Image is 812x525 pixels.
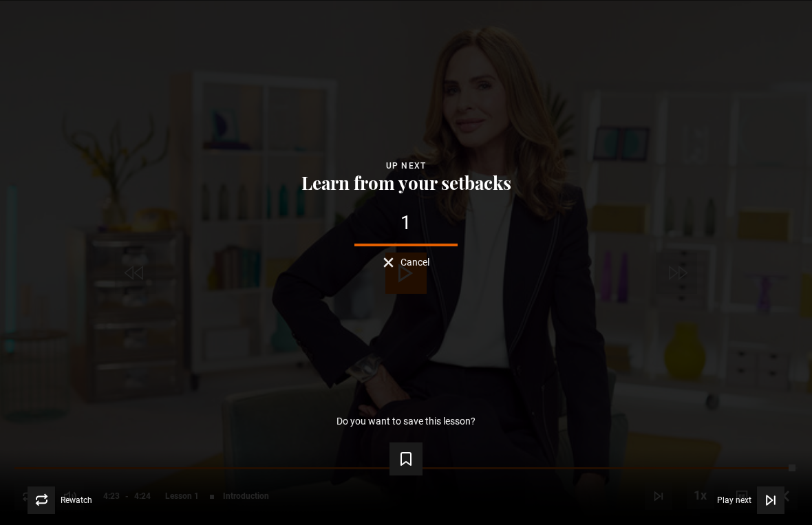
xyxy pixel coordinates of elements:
span: Play next [717,496,751,504]
button: Rewatch [28,486,92,514]
button: Cancel [383,257,429,268]
div: 1 [22,213,790,233]
p: Do you want to save this lesson? [336,416,476,426]
button: Learn from your setbacks [297,173,515,193]
span: Cancel [400,257,429,267]
div: Up next [22,159,790,173]
button: Play next [717,486,784,514]
span: Rewatch [61,496,92,504]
